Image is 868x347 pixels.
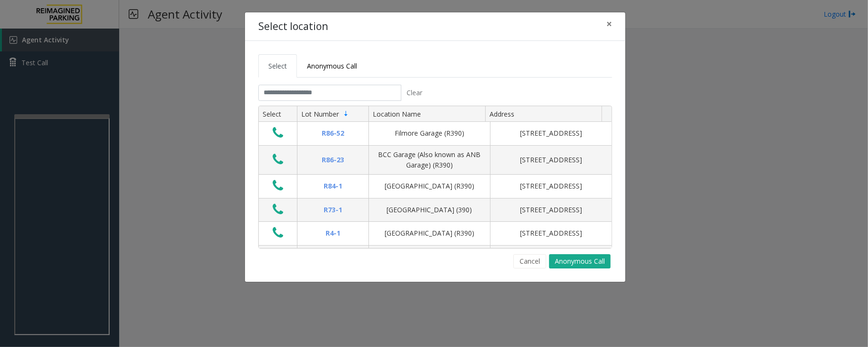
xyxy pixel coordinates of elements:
[301,109,339,119] span: Lot Number
[375,181,484,191] div: [GEOGRAPHIC_DATA] (R390)
[496,228,606,238] div: [STREET_ADDRESS]
[375,228,484,238] div: [GEOGRAPHIC_DATA] (R390)
[375,128,484,139] div: Filmore Garage (R390)
[496,155,606,165] div: [STREET_ADDRESS]
[258,19,328,34] h4: Select location
[259,106,612,248] div: Data table
[303,128,363,139] div: R86-52
[303,228,363,238] div: R4-1
[401,85,428,101] button: Clear
[496,181,606,191] div: [STREET_ADDRESS]
[303,155,363,165] div: R86-23
[600,12,619,36] button: Close
[490,109,514,119] span: Address
[259,106,297,122] th: Select
[268,61,287,70] span: Select
[375,205,484,215] div: [GEOGRAPHIC_DATA] (390)
[307,61,357,70] span: Anonymous Call
[606,17,612,30] span: ×
[258,54,612,78] ul: Tabs
[373,109,421,119] span: Location Name
[303,205,363,215] div: R73-1
[496,205,606,215] div: [STREET_ADDRESS]
[513,254,546,268] button: Cancel
[375,149,484,171] div: BCC Garage (Also known as ANB Garage) (R390)
[303,181,363,191] div: R84-1
[342,110,350,118] span: Sortable
[549,254,611,268] button: Anonymous Call
[496,128,606,139] div: [STREET_ADDRESS]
